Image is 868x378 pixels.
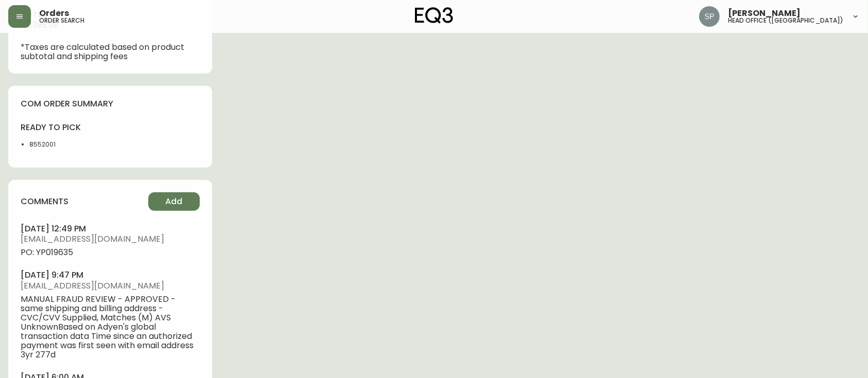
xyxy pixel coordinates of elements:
[148,192,200,211] button: Add
[21,196,68,207] h4: comments
[21,295,200,359] span: MANUAL FRAUD REVIEW - APPROVED - same shipping and billing address - CVC/CVV Supplied, Matches (M...
[165,196,182,207] span: Add
[21,223,200,235] h4: [DATE] 12:49 pm
[21,248,200,257] span: PO: YP019635
[728,17,843,24] h5: head office ([GEOGRAPHIC_DATA])
[21,122,104,133] h4: ready to pick
[39,17,84,24] h5: order search
[699,6,720,27] img: 0cb179e7bf3690758a1aaa5f0aafa0b4
[29,140,104,149] li: 8552001
[39,9,69,17] span: Orders
[21,281,200,291] span: [EMAIL_ADDRESS][DOMAIN_NAME]
[728,9,801,17] span: [PERSON_NAME]
[21,98,200,110] h4: com order summary
[21,269,200,281] h4: [DATE] 9:47 pm
[21,43,200,61] p: *Taxes are calculated based on product subtotal and shipping fees
[415,7,453,24] img: logo
[21,235,200,244] span: [EMAIL_ADDRESS][DOMAIN_NAME]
